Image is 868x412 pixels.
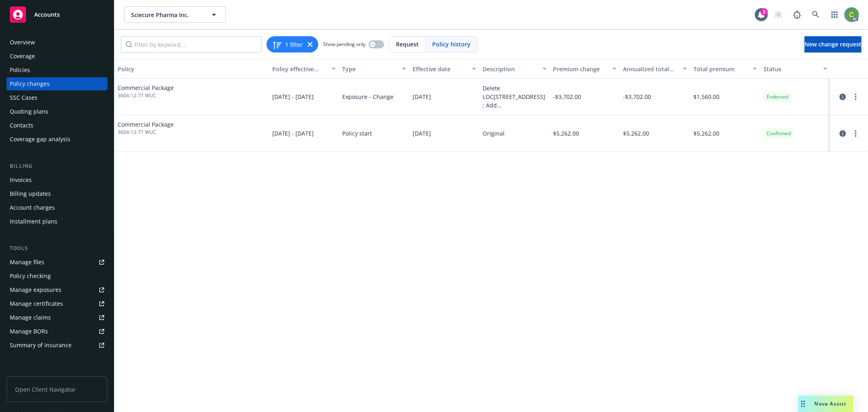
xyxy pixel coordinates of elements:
[760,59,831,79] button: Status
[342,129,372,138] span: Policy start
[7,36,107,49] a: Overview
[845,8,858,21] img: photo
[763,65,818,73] div: Status
[693,129,719,138] span: $5,262.00
[7,91,107,104] a: SSC Cases
[798,396,808,412] div: Drag to move
[851,92,861,102] a: more
[10,50,35,63] div: Coverage
[805,40,861,48] span: New change request
[10,133,70,146] div: Coverage gap analysis
[114,59,269,79] button: Policy
[7,119,107,132] a: Contacts
[131,11,201,19] span: Sciecure Pharma Inc.
[432,40,470,48] span: Policy history
[690,59,761,79] button: Total premium
[413,92,431,101] span: [DATE]
[7,270,107,283] a: Policy checking
[10,201,55,214] div: Account charges
[805,36,861,53] a: New change request
[118,120,174,129] span: Commercial Package
[10,77,50,90] div: Policy changes
[815,400,847,407] span: Nova Assist
[693,65,748,73] div: Total premium
[342,65,397,73] div: Type
[770,7,787,23] a: Start snowing
[10,105,48,118] div: Quoting plans
[124,7,226,23] button: Sciecure Pharma Inc.
[10,119,33,132] div: Contacts
[10,64,30,77] div: Policies
[7,173,107,186] a: Invoices
[10,256,44,269] div: Manage files
[10,187,51,200] div: Billing updates
[269,59,339,79] button: Policy effective dates
[118,129,174,136] span: 3604-12-71 WUC
[10,283,61,296] div: Manage exposures
[7,377,107,402] span: Open Client Navigator
[396,40,419,48] span: Request
[10,215,57,228] div: Installment plans
[7,50,107,63] a: Coverage
[7,162,107,170] div: Billing
[553,92,581,101] span: -$3,702.00
[34,11,60,18] span: Accounts
[7,187,107,200] a: Billing updates
[7,77,107,90] a: Policy changes
[272,92,314,101] span: [DATE] - [DATE]
[7,105,107,118] a: Quoting plans
[808,7,824,23] a: Search
[767,93,788,101] span: Endorsed
[121,36,262,53] input: Filter by keyword...
[7,368,107,376] div: Analytics hub
[323,41,365,48] span: Show pending only
[10,270,51,283] div: Policy checking
[7,256,107,269] a: Manage files
[7,201,107,214] a: Account charges
[623,65,678,73] div: Annualized total premium change
[7,325,107,338] a: Manage BORs
[10,311,51,324] div: Manage claims
[838,92,848,102] a: circleInformation
[272,129,314,138] span: [DATE] - [DATE]
[483,84,547,110] div: Delete LOC[STREET_ADDRESS]; Add [STREET_ADDRESS]; Amend class code 00421 sales to $127,500 for [G...
[339,59,409,79] button: Type
[483,65,538,73] div: Description
[7,215,107,228] a: Installment plans
[10,173,32,186] div: Invoices
[118,83,174,92] span: Commercial Package
[483,129,505,138] div: Original
[7,283,107,296] a: Manage exposures
[767,130,791,137] span: Confirmed
[10,297,63,310] div: Manage certificates
[409,59,480,79] button: Effective date
[342,92,394,101] span: Exposure - Change
[826,7,843,23] a: Switch app
[272,65,327,73] div: Policy effective dates
[693,92,719,101] span: $1,560.00
[10,325,48,338] div: Manage BORs
[7,311,107,324] a: Manage claims
[798,396,853,412] button: Nova Assist
[7,244,107,252] div: Tools
[553,65,608,73] div: Premium change
[550,59,620,79] button: Premium change
[7,339,107,352] a: Summary of insurance
[620,59,690,79] button: Annualized total premium change
[479,59,550,79] button: Description
[761,8,768,15] div: 2
[7,3,107,26] a: Accounts
[7,64,107,77] a: Policies
[285,40,303,49] span: 1 filter
[789,7,805,23] a: Report a Bug
[10,36,35,49] div: Overview
[10,91,37,104] div: SSC Cases
[118,92,174,99] span: 3604-12-71 WUC
[851,129,861,138] a: more
[413,129,431,138] span: [DATE]
[623,129,649,138] span: $5,262.00
[7,133,107,146] a: Coverage gap analysis
[118,65,266,73] div: Policy
[10,339,72,352] div: Summary of insurance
